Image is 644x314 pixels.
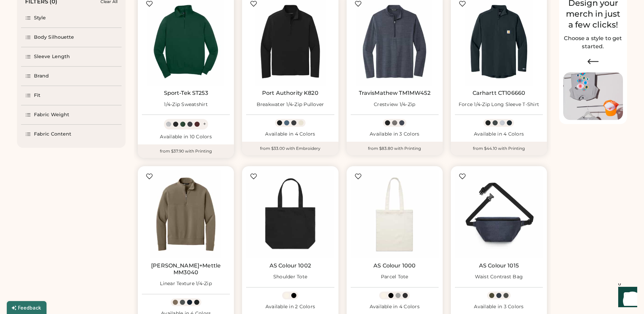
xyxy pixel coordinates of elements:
div: from $33.00 with Embroidery [242,142,338,155]
a: AS Colour 1000 [373,262,416,269]
div: Crestview 1/4-Zip [374,101,415,108]
div: Fabric Weight [34,111,69,118]
div: 1/4-Zip Sweatshirt [164,101,208,108]
div: Linear Texture 1/4-Zip [160,280,212,287]
div: Available in 4 Colors [455,131,543,138]
div: from $44.10 with Printing [451,142,547,155]
div: Available in 3 Colors [455,303,543,310]
div: Brand [34,73,49,80]
div: Fabric Content [34,131,71,138]
a: AS Colour 1015 [479,262,519,269]
a: AS Colour 1002 [270,262,311,269]
iframe: Front Chat [612,283,641,313]
div: + [203,120,206,128]
img: Mercer+Mettle MM3040 Linear Texture 1/4-Zip [142,170,230,258]
div: from $83.80 with Printing [347,142,443,155]
img: AS Colour 1015 Waist Contrast Bag [455,170,543,258]
div: Force 1/4-Zip Long Sleeve T-Shirt [459,101,539,108]
img: Image of Lisa Congdon Eye Print on T-Shirt and Hat [563,72,623,120]
div: Parcel Tote [381,274,408,280]
img: AS Colour 1000 Parcel Tote [351,170,439,258]
img: AS Colour 1002 Shoulder Tote [246,170,334,258]
div: Style [34,15,46,21]
div: Available in 4 Colors [246,131,334,138]
div: Available in 4 Colors [351,303,439,310]
div: Available in 2 Colors [246,303,334,310]
a: Carhartt CT106660 [473,90,526,97]
div: Available in 3 Colors [351,131,439,138]
a: Sport-Tek ST253 [164,90,208,97]
div: Available in 10 Colors [142,134,230,140]
a: Port Authority K820 [262,90,318,97]
div: Shoulder Tote [273,274,307,280]
div: Body Silhouette [34,34,74,41]
div: Fit [34,92,40,99]
div: Sleeve Length [34,53,70,60]
div: Breakwater 1/4-Zip Pullover [257,101,324,108]
a: [PERSON_NAME]+Mettle MM3040 [142,262,230,276]
a: TravisMathew TM1MW452 [359,90,430,97]
h2: Choose a style to get started. [563,34,623,51]
div: from $37.90 with Printing [138,144,234,158]
div: Waist Contrast Bag [475,274,523,280]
